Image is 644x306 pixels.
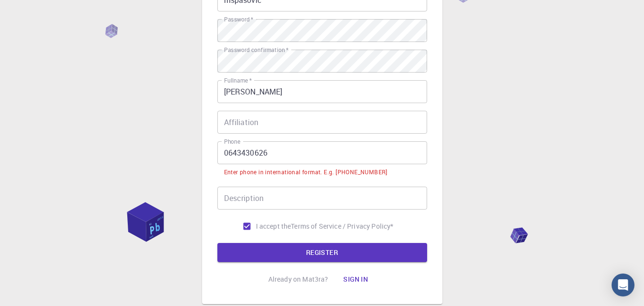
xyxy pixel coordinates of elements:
a: Terms of Service / Privacy Policy* [291,222,393,231]
p: Terms of Service / Privacy Policy * [291,222,393,231]
p: Already on Mat3ra? [268,274,328,284]
button: REGISTER [217,243,427,262]
span: I accept the [256,222,291,231]
button: Sign in [336,270,376,289]
div: Enter phone in international format. E.g. [PHONE_NUMBER] [224,168,388,177]
label: Fullname [224,76,252,84]
label: Password [224,15,253,23]
label: Phone [224,137,240,146]
div: Open Intercom Messenger [612,274,634,296]
label: Password confirmation [224,46,288,54]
